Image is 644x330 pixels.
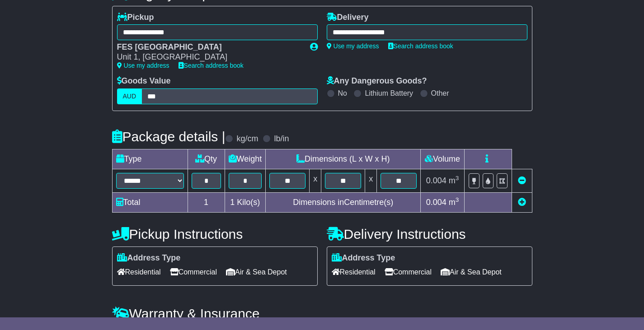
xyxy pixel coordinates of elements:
[327,42,379,50] a: Use my address
[112,129,226,144] h4: Package details |
[388,42,453,50] a: Search address book
[310,169,321,192] td: x
[117,88,142,104] label: AUD
[518,176,526,185] a: Remove this item
[327,76,427,86] label: Any Dangerous Goods?
[188,192,225,212] td: 1
[117,253,181,263] label: Address Type
[117,52,301,62] div: Unit 1, [GEOGRAPHIC_DATA]
[365,89,413,98] label: Lithium Battery
[274,134,289,144] label: lb/in
[117,265,161,279] span: Residential
[266,192,421,212] td: Dimensions in Centimetre(s)
[421,149,465,169] td: Volume
[456,175,459,181] sup: 3
[236,134,258,144] label: kg/cm
[112,227,318,242] h4: Pickup Instructions
[170,265,217,279] span: Commercial
[188,149,225,169] td: Qty
[112,192,188,212] td: Total
[226,265,287,279] span: Air & Sea Depot
[426,176,447,185] span: 0.004
[385,265,432,279] span: Commercial
[117,42,301,52] div: FES [GEOGRAPHIC_DATA]
[230,198,235,207] span: 1
[332,265,376,279] span: Residential
[225,149,266,169] td: Weight
[117,13,154,23] label: Pickup
[179,62,244,69] a: Search address book
[518,198,526,207] a: Add new item
[365,169,377,192] td: x
[449,198,459,207] span: m
[112,306,532,321] h4: Warranty & Insurance
[456,196,459,203] sup: 3
[327,13,369,23] label: Delivery
[441,265,502,279] span: Air & Sea Depot
[266,149,421,169] td: Dimensions (L x W x H)
[431,89,449,98] label: Other
[426,198,447,207] span: 0.004
[332,253,395,263] label: Address Type
[225,192,266,212] td: Kilo(s)
[338,89,347,98] label: No
[327,227,532,242] h4: Delivery Instructions
[117,76,171,86] label: Goods Value
[449,176,459,185] span: m
[117,62,169,69] a: Use my address
[112,149,188,169] td: Type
